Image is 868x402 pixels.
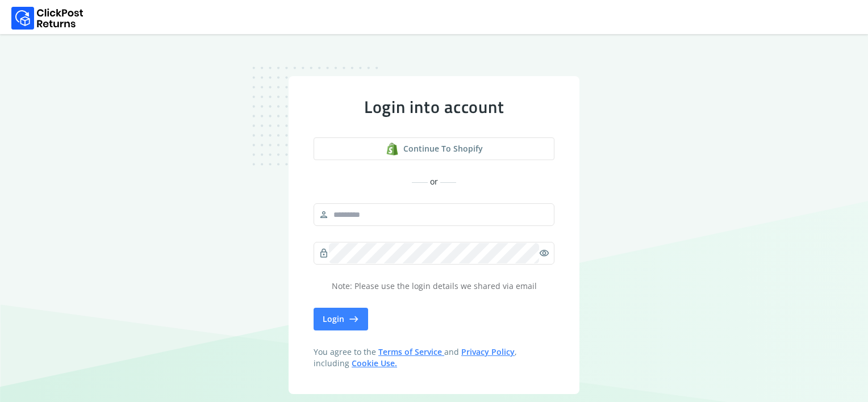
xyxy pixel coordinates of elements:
[314,176,554,187] div: or
[319,245,329,261] span: lock
[319,207,329,223] span: person
[349,311,359,327] span: east
[314,97,554,117] div: Login into account
[403,143,483,154] span: Continue to shopify
[386,143,399,156] img: shopify logo
[11,7,84,30] img: Logo
[378,346,444,357] a: Terms of Service
[314,280,554,292] p: Note: Please use the login details we shared via email
[314,308,368,330] button: Login east
[314,346,554,369] span: You agree to the and , including
[314,137,554,160] a: shopify logoContinue to shopify
[314,137,554,160] button: Continue to shopify
[352,358,397,368] a: Cookie Use.
[461,346,515,357] a: Privacy Policy
[539,245,549,261] span: visibility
